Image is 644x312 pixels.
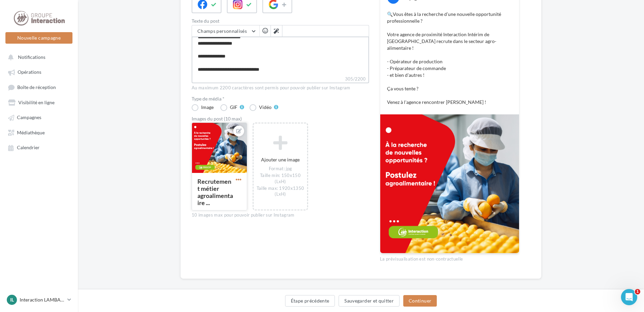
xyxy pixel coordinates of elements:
div: 10 images max pour pouvoir publier sur Instagram [192,212,369,218]
a: Calendrier [4,141,74,153]
button: Notifications [4,51,71,63]
label: Type de média * [192,96,369,101]
label: Texte du post [192,19,369,23]
div: Vidéo [259,105,272,110]
span: Visibilité en ligne [18,99,55,105]
a: Visibilité en ligne [4,96,74,108]
p: Interaction LAMBALLE [20,296,65,303]
span: Champs personnalisés [197,28,247,34]
iframe: Intercom live chat [621,289,637,305]
div: Au maximum 2200 caractères sont permis pour pouvoir publier sur Instagram [192,85,369,91]
button: Continuer [403,295,437,307]
button: Étape précédente [285,295,335,307]
a: IL Interaction LAMBALLE [5,293,72,306]
a: Médiathèque [4,126,74,138]
span: Notifications [18,54,45,60]
a: Opérations [4,66,74,78]
label: 305/2200 [192,75,369,83]
div: Image [201,105,214,110]
span: Campagnes [17,115,41,120]
span: 1 [635,289,640,294]
span: Médiathèque [17,130,45,135]
div: GIF [230,105,237,110]
div: La prévisualisation est non-contractuelle [380,253,519,262]
p: 🔍Vous êtes à la recherche d’une nouvelle opportunité professionnelle ? Votre agence de proximité ... [387,11,512,106]
span: Calendrier [17,145,40,151]
span: Boîte de réception [17,84,56,90]
button: Sauvegarder et quitter [339,295,400,307]
button: Champs personnalisés [192,25,259,37]
span: IL [10,296,14,303]
a: Campagnes [4,111,74,123]
span: Opérations [18,69,41,75]
div: Images du post (10 max) [192,116,369,121]
button: Nouvelle campagne [5,32,72,44]
a: Boîte de réception [4,81,74,93]
div: Recrutement métier agroalimentaire ... [197,178,233,206]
